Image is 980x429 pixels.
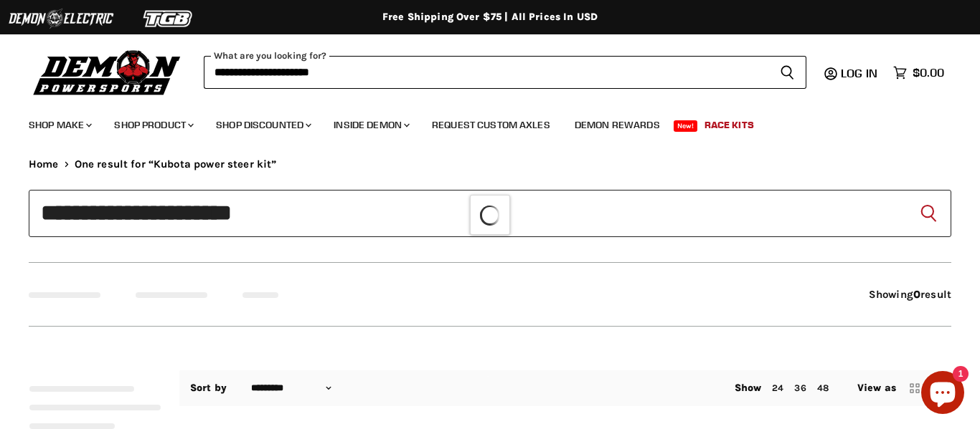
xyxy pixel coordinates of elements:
[857,382,896,394] span: View as
[115,5,222,32] img: TGB Logo 2
[29,158,59,170] a: Home
[29,158,951,170] nav: Breadcrumbs
[18,110,100,140] a: Shop Make
[772,382,783,393] a: 24
[29,190,951,237] input: Search
[323,110,418,140] a: Inside Demon
[917,202,940,225] button: Search
[817,382,829,393] a: 48
[908,381,922,395] button: grid view
[204,56,806,89] form: Product
[18,105,941,140] ul: Main menu
[834,67,886,79] a: Log in
[75,158,277,170] span: One result for “Kubota power steer kit”
[29,190,951,237] form: Product
[204,56,768,89] input: Search
[564,110,671,140] a: Demon Rewards
[421,110,561,140] a: Request Custom Axles
[735,382,762,394] span: Show
[190,382,227,394] label: Sort by
[913,66,944,79] span: $0.00
[913,288,920,301] strong: 0
[103,110,202,140] a: Shop Product
[694,110,765,140] a: Race Kits
[7,5,115,32] img: Demon Electric Logo 2
[674,120,698,132] span: New!
[29,47,186,97] img: Demon Powersports
[869,288,951,301] span: Showing result
[886,62,951,83] a: $0.00
[794,382,806,393] a: 36
[205,110,320,140] a: Shop Discounted
[917,371,969,418] inbox-online-store-chat: Shopify online store chat
[841,66,877,80] span: Log in
[768,56,806,89] button: Search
